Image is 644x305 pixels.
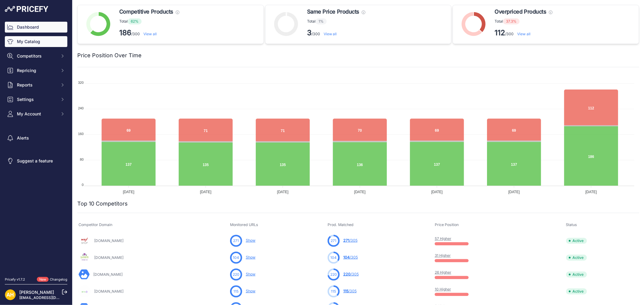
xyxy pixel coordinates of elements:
span: Settings [17,96,56,102]
span: 220 [233,272,239,277]
button: Reports [5,80,67,90]
a: Alerts [5,133,67,143]
span: 115 [331,289,336,294]
button: My Account [5,108,67,119]
p: /300 [307,28,365,38]
nav: Sidebar [5,22,67,270]
span: Reports [17,82,56,88]
a: Dashboard [5,22,67,33]
tspan: [DATE] [508,190,520,194]
span: 37.3% [503,18,520,24]
a: [DOMAIN_NAME] [94,289,123,294]
a: View all [143,32,157,36]
a: 31 Higher [435,253,451,258]
span: 271 [233,238,239,244]
tspan: [DATE] [585,190,597,194]
p: Total [495,18,552,24]
span: Status [566,222,577,227]
span: Active [566,272,587,278]
button: Repricing [5,65,67,76]
tspan: [DATE] [277,190,289,194]
span: 115 [343,289,348,293]
strong: 3 [307,28,312,37]
p: /300 [119,28,179,38]
a: 115/305 [343,289,357,293]
tspan: 160 [78,132,84,136]
a: Suggest a feature [5,156,67,166]
tspan: [DATE] [123,190,134,194]
p: /300 [495,28,552,38]
span: My Account [17,111,56,117]
a: 10 Higher [435,287,451,291]
a: 57 Higher [435,236,451,241]
span: 220 [330,272,337,277]
span: Active [566,288,587,294]
p: Total [119,18,179,24]
button: Competitors [5,51,67,61]
span: 271 [343,238,349,243]
span: 104 [330,255,337,260]
strong: 186 [119,28,131,37]
button: Settings [5,94,67,105]
span: 62% [128,18,142,24]
a: [PERSON_NAME] [19,290,54,295]
span: Same Price Products [307,8,359,16]
a: Changelog [50,277,67,281]
strong: 112 [495,28,505,37]
a: [DOMAIN_NAME] [94,255,123,260]
span: 271 [331,238,336,244]
a: My Catalog [5,36,67,47]
span: 1% [316,18,327,24]
span: New [37,277,49,282]
tspan: 80 [80,158,84,161]
a: 104/305 [343,255,358,259]
p: Total [307,18,365,24]
a: [DOMAIN_NAME] [94,238,123,243]
a: View all [517,32,530,36]
tspan: 0 [82,183,84,187]
span: Competitors [17,53,56,59]
a: [DOMAIN_NAME] [93,272,123,277]
a: Show [246,289,255,293]
h2: Top 10 Competitors [77,200,128,208]
span: 104 [343,255,350,259]
a: Show [246,255,255,259]
span: Competitor Domain [78,222,112,227]
tspan: [DATE] [200,190,211,194]
span: Monitored URLs [230,222,258,227]
a: Show [246,238,255,243]
a: Show [246,272,255,276]
tspan: 240 [78,106,84,110]
tspan: [DATE] [354,190,366,194]
span: 104 [233,255,239,260]
span: 115 [234,289,239,294]
h2: Price Position Over Time [77,51,142,60]
span: Active [566,238,587,244]
span: Overpriced Products [495,8,546,16]
tspan: [DATE] [431,190,443,194]
tspan: 320 [78,81,84,84]
a: 26 Higher [435,270,451,275]
a: [EMAIL_ADDRESS][DOMAIN_NAME] [19,295,82,300]
span: Competitive Products [119,8,173,16]
span: Active [566,255,587,261]
img: Pricefy Logo [5,6,48,12]
div: Pricefy v1.7.2 [5,277,25,282]
span: Prod. Matched [328,222,354,227]
span: Price Position [435,222,459,227]
a: 271/305 [343,238,357,243]
a: View all [324,32,337,36]
span: 220 [343,272,351,276]
a: 220/305 [343,272,359,276]
span: Repricing [17,68,56,74]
